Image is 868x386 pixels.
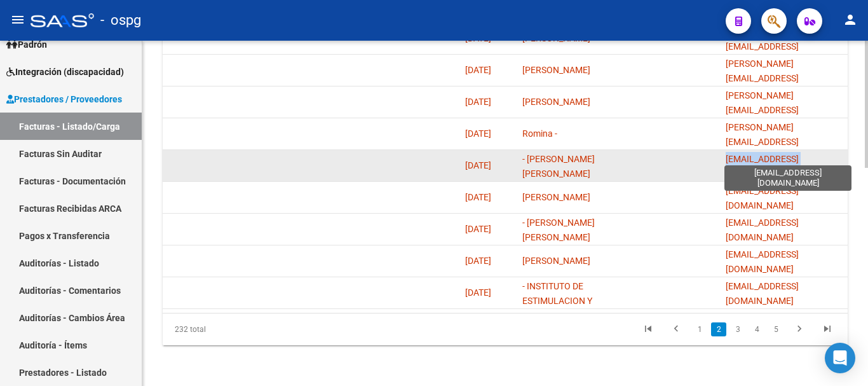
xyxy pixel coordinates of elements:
li: page 3 [728,319,747,340]
span: [EMAIL_ADDRESS][DOMAIN_NAME] [726,154,799,179]
li: page 2 [709,319,728,340]
mat-icon: person [843,12,858,27]
span: [DATE] [465,128,491,139]
span: [EMAIL_ADDRESS][DOMAIN_NAME] [726,281,799,306]
span: [PERSON_NAME][EMAIL_ADDRESS][PERSON_NAME][DOMAIN_NAME] [726,90,799,144]
span: Romina - [522,128,557,139]
a: 5 [768,322,783,336]
span: [EMAIL_ADDRESS][DOMAIN_NAME] [726,217,799,242]
a: 4 [749,322,764,336]
span: [DATE] [465,160,491,170]
span: [PERSON_NAME] [522,256,590,266]
li: page 4 [747,319,766,340]
span: [EMAIL_ADDRESS][DOMAIN_NAME] [726,249,799,274]
span: - [PERSON_NAME] [PERSON_NAME] [522,154,595,179]
span: [DATE] [465,65,491,75]
a: go to last page [815,322,839,336]
span: [PERSON_NAME] [522,97,590,107]
mat-icon: menu [10,12,25,27]
span: Padrón [6,38,47,52]
span: [PERSON_NAME][EMAIL_ADDRESS][PERSON_NAME][DOMAIN_NAME] [726,59,799,112]
a: 1 [692,322,707,336]
li: page 1 [690,319,709,340]
a: go to next page [787,322,811,336]
div: 232 total [163,314,297,345]
span: - [PERSON_NAME] [PERSON_NAME] [522,217,595,242]
span: [DATE] [465,256,491,266]
a: go to previous page [664,322,688,336]
div: Open Intercom Messenger [825,343,855,373]
span: [DATE] [465,192,491,202]
a: 2 [711,322,726,336]
span: [DATE] [465,97,491,107]
span: Prestadores / Proveedores [6,92,122,106]
span: [EMAIL_ADDRESS][DOMAIN_NAME] [726,186,799,210]
li: page 5 [766,319,785,340]
span: Integración (discapacidad) [6,65,124,79]
span: [PERSON_NAME][EMAIL_ADDRESS][DOMAIN_NAME] [726,122,799,162]
span: [DATE] [465,224,491,234]
span: - INSTITUTO DE ESTIMULACION Y APRENDIZAJE/ I.D.E.A [522,281,612,321]
span: [PERSON_NAME] [522,192,590,202]
a: go to first page [636,322,660,336]
span: [DATE] [465,287,491,298]
span: - ospg [100,6,141,34]
span: [PERSON_NAME] [522,65,590,75]
a: 3 [730,322,745,336]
